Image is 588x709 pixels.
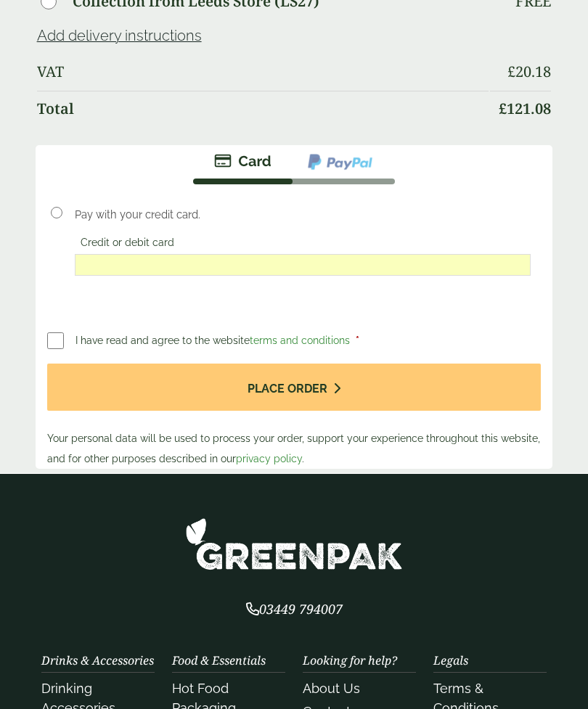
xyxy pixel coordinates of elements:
[37,27,202,44] a: Add delivery instructions
[499,99,551,118] bdi: 121.08
[37,54,489,89] th: VAT
[75,237,180,253] label: Credit or debit card
[75,207,530,223] p: Pay with your credit card.
[499,99,507,118] span: £
[250,335,350,346] a: terms and conditions
[246,603,343,617] a: 03449 794007
[185,517,403,570] img: GreenPak Supplies
[356,335,359,346] abbr: required
[236,453,302,464] a: privacy policy
[47,364,542,469] p: Your personal data will be used to process your order, support your experience throughout this we...
[79,258,526,271] iframe: Secure card payment input frame
[306,152,374,171] img: ppcp-gateway.png
[507,62,515,81] span: £
[37,91,489,126] th: Total
[75,335,353,346] span: I have read and agree to the website
[47,364,542,411] button: Place order
[507,62,551,81] bdi: 20.18
[303,681,360,696] a: About Us
[246,600,343,618] span: 03449 794007
[214,152,271,170] img: stripe.png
